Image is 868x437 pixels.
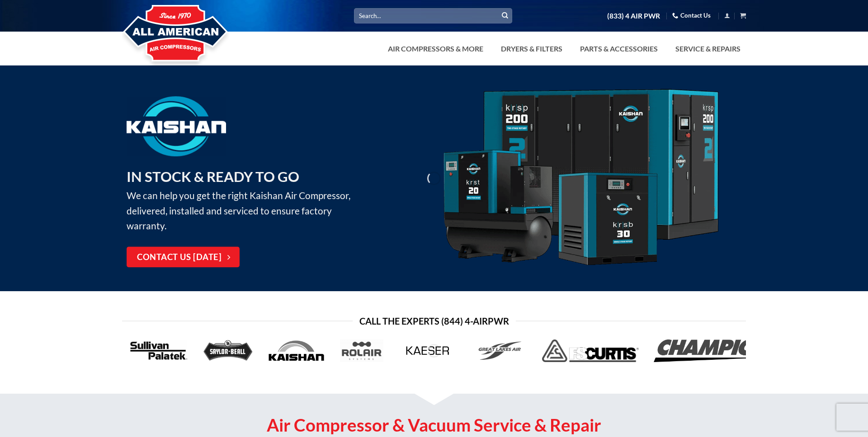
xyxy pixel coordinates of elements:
span: Contact Us [DATE] [137,251,222,264]
a: Login [724,10,730,21]
strong: IN STOCK & READY TO GO [127,168,299,185]
a: (833) 4 AIR PWR [607,8,660,24]
button: Submit [498,9,512,23]
a: Contact Us [DATE] [127,247,240,268]
img: Kaishan [440,89,721,268]
a: Air Compressors & More [382,40,489,58]
a: View cart [740,10,746,21]
input: Search… [354,8,512,23]
h2: Air Compressor & Vacuum Service & Repair [122,414,746,437]
img: Kaishan [127,96,226,156]
a: Contact Us [672,9,711,23]
a: Dryers & Filters [495,40,568,58]
p: We can help you get the right Kaishan Air Compressor, delivered, installed and serviced to ensure... [127,166,364,233]
span: Call the Experts (844) 4-AirPwr [359,314,509,328]
a: Service & Repairs [670,40,746,58]
a: Parts & Accessories [575,40,663,58]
